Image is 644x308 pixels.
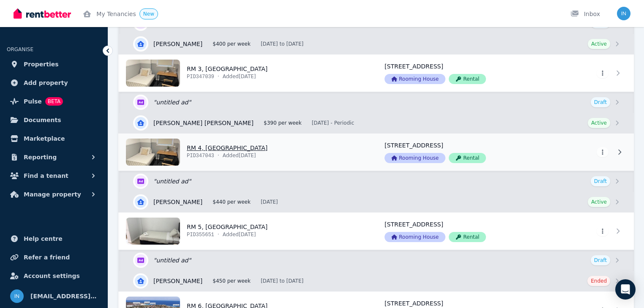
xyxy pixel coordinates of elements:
span: Account settings [24,271,80,281]
button: More options [597,147,609,157]
span: Add property [24,78,68,88]
a: Add property [7,74,101,91]
a: Marketplace [7,130,101,147]
a: View details for RM 3, 4 Park Parade [119,55,374,92]
a: View details for Satoru Hashiyada [120,271,634,291]
a: View details for RM 3, 4 Park Parade [561,55,634,92]
img: info@museliving.com.au [10,289,24,303]
span: Documents [24,115,61,125]
span: Reporting [24,152,57,162]
a: View details for Dane Morgan Kent [120,113,634,133]
span: Pulse [24,96,42,106]
button: Find a tenant [7,167,101,184]
span: ORGANISE [7,46,33,52]
a: Refer a friend [7,249,101,266]
img: RentBetter [14,7,71,20]
a: PulseBETA [7,93,101,110]
span: Help centre [24,234,63,244]
a: Account settings [7,267,101,284]
span: Manage property [24,189,81,199]
span: Refer a friend [24,252,70,262]
a: View details for RM 3, 4 Park Parade [374,55,561,92]
span: [EMAIL_ADDRESS][DOMAIN_NAME] [30,291,98,301]
a: Documents [7,112,101,128]
a: View details for RM 5, 4 Park Parade [561,213,634,250]
img: info@museliving.com.au [617,7,630,20]
a: View details for RM 5, 4 Park Parade [119,213,374,250]
div: Inbox [570,10,600,18]
button: More options [597,68,609,78]
a: View details for RM 5, 4 Park Parade [374,213,561,250]
a: Help centre [7,230,101,247]
a: View details for Violeta Tsanova [120,192,634,212]
span: BETA [45,97,63,106]
a: View details for RM 4, 4 Park Parade [119,134,374,171]
a: Edit listing: [120,171,634,191]
a: View details for Mahdi Soleymanifar [120,34,634,54]
span: Find a tenant [24,171,68,181]
button: Reporting [7,149,101,166]
button: Manage property [7,186,101,203]
div: Open Intercom Messenger [615,279,636,300]
a: Properties [7,56,101,73]
button: More options [597,226,609,236]
a: View details for RM 4, 4 Park Parade [374,134,561,171]
span: Properties [24,59,59,69]
a: View details for RM 4, 4 Park Parade [561,134,634,171]
a: Edit listing: [120,250,634,270]
span: New [143,11,154,17]
a: Edit listing: [120,92,634,112]
span: Marketplace [24,134,65,144]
